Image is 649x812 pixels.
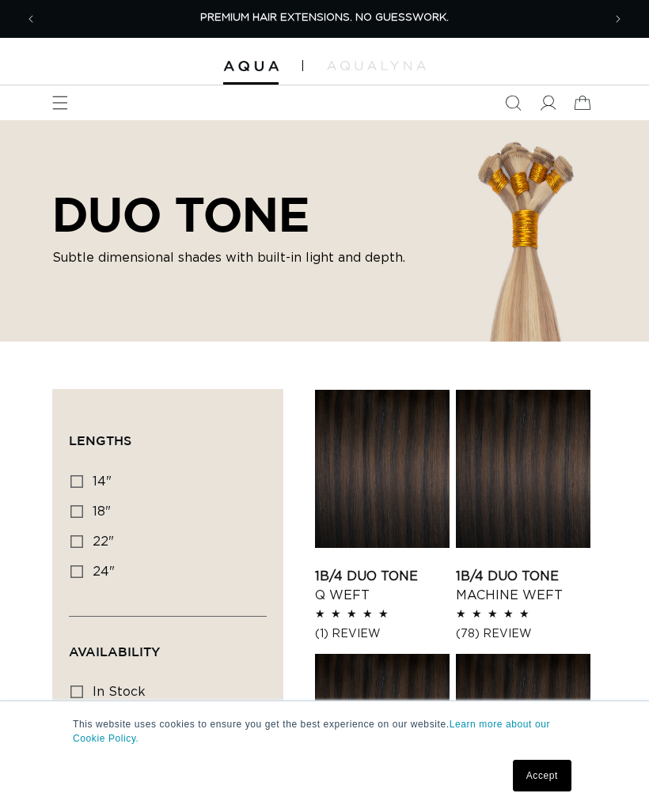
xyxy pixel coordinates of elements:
span: 14" [93,475,112,488]
img: Aqua Hair Extensions [223,61,279,72]
span: 22" [93,535,114,548]
p: Subtle dimensional shades with built-in light and depth. [52,248,408,267]
span: PREMIUM HAIR EXTENSIONS. NO GUESSWORK. [200,13,449,23]
img: aqualyna.com [327,61,426,70]
a: 1B/4 Duo Tone Q Weft [315,567,450,605]
span: 24" [93,565,115,578]
summary: Search [495,85,530,120]
a: Accept [513,760,571,791]
a: 1B/4 Duo Tone Machine Weft [456,567,590,605]
summary: Menu [43,85,78,120]
button: Previous announcement [13,2,48,36]
span: 18" [93,505,111,518]
span: Lengths [69,433,131,448]
span: Availability [69,644,160,659]
summary: Availability (0 selected) [69,617,267,674]
span: In stock [93,685,146,698]
p: This website uses cookies to ensure you get the best experience on our website. [73,717,576,746]
button: Next announcement [601,2,636,36]
summary: Lengths (0 selected) [69,406,267,463]
h2: DUO TONE [52,187,408,242]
